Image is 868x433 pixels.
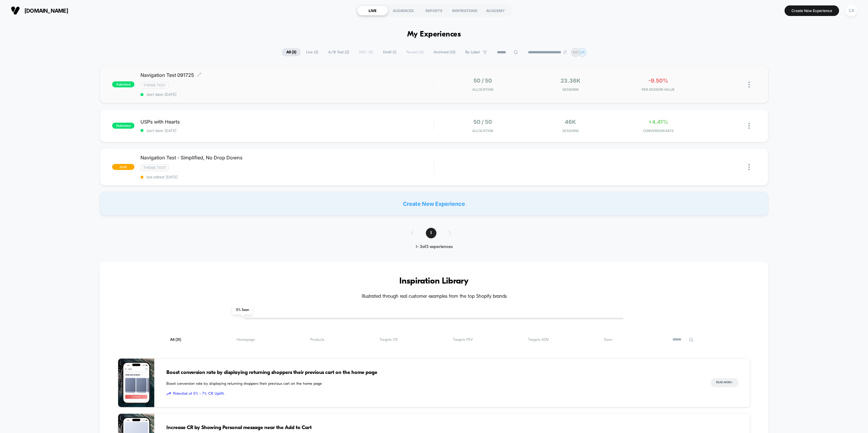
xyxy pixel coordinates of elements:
[140,119,434,125] span: USPs with Hearts
[580,50,585,55] p: CR
[565,119,576,125] span: 46k
[748,123,750,129] img: close
[310,337,324,342] span: Products
[9,6,70,15] button: [DOMAIN_NAME]
[166,381,699,387] span: Boost conversion rate by displaying returning shoppers their previous cart on the home page
[112,81,134,87] span: published
[140,72,434,78] span: Navigation Test 091725
[453,337,473,342] span: Targets PSV
[844,5,859,17] button: CR
[473,77,492,84] span: 50 / 50
[302,48,323,56] span: Live ( 2 )
[528,337,549,342] span: Targets AOV
[357,6,388,15] div: LIVE
[711,378,738,387] button: Read More>
[324,48,354,56] span: A/B Test ( 2 )
[112,164,134,170] span: draft
[480,6,511,15] div: ACADEMY
[379,48,401,56] span: Draft ( 1 )
[648,119,668,125] span: +4.41%
[426,228,436,238] span: 1
[166,424,699,432] span: Increase CR by Showing Personal message near the Add to Cart
[140,164,169,171] span: Theme Test
[170,337,181,342] span: All
[237,337,255,342] span: Homepage
[648,77,668,84] span: -9.50%
[140,175,434,179] span: last edited: [DATE]
[449,6,480,15] div: INSPIRATIONS
[112,123,134,129] span: published
[785,5,839,16] button: Create New Experience
[140,92,434,97] span: start date: [DATE]
[528,87,613,92] span: Sessions
[282,48,301,56] span: All ( 3 )
[11,6,20,15] img: Visually logo
[118,294,750,300] h4: Illustrated through real customer examples from the top Shopify brands
[561,77,580,84] span: 23.36k
[748,81,750,88] img: close
[24,8,68,14] span: [DOMAIN_NAME]
[419,6,449,15] div: REPORTS
[379,337,398,342] span: Targets CR
[407,30,461,39] h1: My Experiences
[405,244,463,249] div: 1 - 3 of 3 experiences
[563,50,567,54] img: end
[845,5,857,17] div: CR
[748,164,750,170] img: close
[528,129,613,133] span: Sessions
[616,129,701,133] span: CONVERSION RATE
[166,369,699,377] span: Boost conversion rate by displaying returning shoppers their previous cart on the home page
[140,82,169,89] span: Theme Test
[573,50,578,55] p: MR
[388,6,419,15] div: AUDIENCES
[472,129,493,133] span: Allocation
[100,192,768,216] div: Create New Experience
[175,338,181,342] span: ( 31 )
[232,306,253,315] span: 0 % Seen
[465,50,480,55] span: By Label
[604,337,612,342] span: Seen
[472,87,493,92] span: Allocation
[429,48,460,56] span: Archived ( 10 )
[166,391,699,397] span: Potential of 5% - 7% CR Uplift.
[616,87,701,92] span: PER SESSION VALUE
[118,359,154,407] img: Boost conversion rate by displaying returning shoppers their previous cart on the home page
[473,119,492,125] span: 50 / 50
[140,155,434,161] span: Navigation Test - Simplified, No Drop Downs
[140,128,434,133] span: start date: [DATE]
[118,277,750,286] h3: Inspiration Library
